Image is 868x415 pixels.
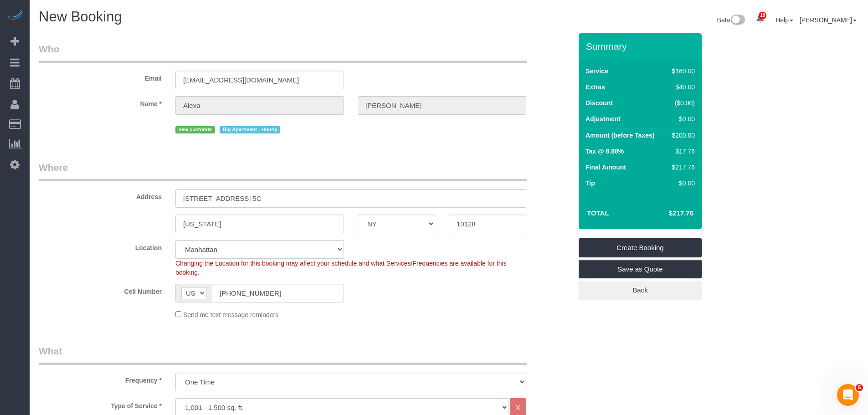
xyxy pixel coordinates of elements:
div: $0.00 [668,114,695,123]
label: Discount [586,98,613,108]
input: Zip Code [449,215,526,233]
span: Big Apartment - Hourly [220,126,280,133]
label: Adjustment [586,114,621,123]
span: Send me text message reminders [183,311,278,318]
div: $200.00 [668,131,695,140]
div: ($0.00) [668,98,695,108]
label: Service [586,67,608,76]
img: Automaid Logo [5,9,24,22]
legend: Who [39,42,527,63]
img: New interface [730,15,745,26]
label: Address [32,189,169,201]
div: $17.76 [668,147,695,156]
div: $217.76 [668,163,695,172]
label: Extras [586,82,605,92]
span: new customer [175,126,215,133]
input: City [175,215,344,233]
input: First Name [175,96,344,115]
label: Tip [586,179,595,188]
label: Location [32,240,169,252]
a: Back [579,281,702,300]
a: Create Booking [579,238,702,257]
strong: Total [587,209,609,217]
div: $160.00 [668,67,695,76]
h3: Summary [586,41,697,51]
input: Email [175,71,344,89]
input: Cell Number [212,284,344,302]
div: $40.00 [668,82,695,92]
iframe: Intercom live chat [837,384,859,406]
label: Frequency * [32,373,169,385]
label: Cell Number [32,284,169,296]
span: 18 [759,12,766,19]
span: Changing the Location for this booking may affect your schedule and what Services/Frequencies are... [175,260,507,276]
a: Help [776,16,793,24]
label: Tax @ 8.88% [586,147,624,156]
div: $0.00 [668,179,695,188]
span: New Booking [39,9,122,25]
label: Type of Service * [32,398,169,410]
span: 5 [856,384,863,391]
a: [PERSON_NAME] [800,16,857,24]
a: Beta [717,16,745,24]
label: Email [32,71,169,83]
a: 18 [751,9,769,29]
h4: $217.76 [642,210,693,217]
legend: What [39,344,527,365]
a: Save as Quote [579,260,702,279]
label: Final Amount [586,163,626,172]
label: Amount (before Taxes) [586,131,654,140]
input: Last Name [358,96,526,115]
label: Name * [32,96,169,108]
legend: Where [39,161,527,181]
